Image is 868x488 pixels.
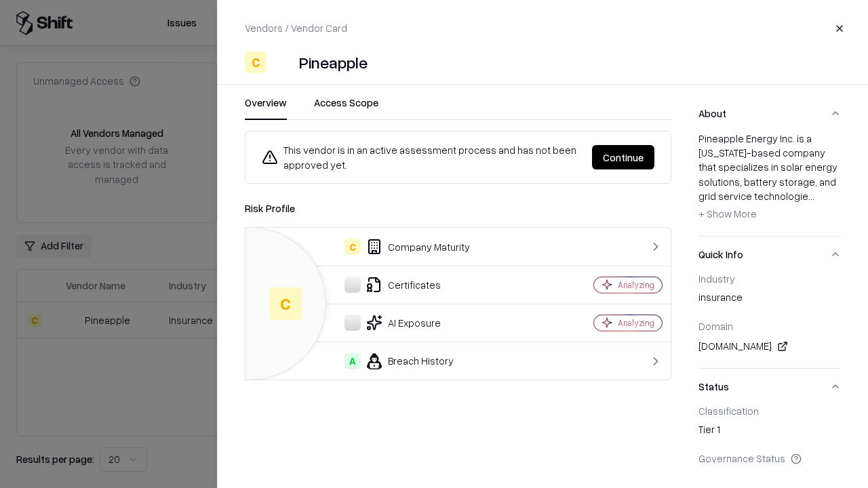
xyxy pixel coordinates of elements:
div: C [344,239,361,255]
div: C [269,287,302,320]
div: Classification [698,405,841,417]
div: Pineapple Energy Inc. is a [US_STATE]-based company that specializes in solar energy solutions, b... [698,131,841,225]
div: A [344,353,361,369]
button: Quick Info [698,237,841,272]
div: About [698,131,841,236]
div: Governance Status [698,452,841,464]
div: Tier 1 [698,422,841,441]
div: AI Exposure [256,314,547,331]
span: + Show More [698,207,757,220]
button: + Show More [698,203,757,225]
img: Pineapple [272,52,294,73]
p: Vendors / Vendor Card [245,21,347,35]
button: Continue [592,145,654,169]
button: About [698,96,841,131]
div: insurance [698,290,841,309]
div: Risk Profile [245,200,671,216]
div: Pineapple [299,52,368,73]
div: Certificates [256,277,547,293]
span: ... [808,190,814,202]
div: Domain [698,320,841,332]
div: Company Maturity [256,239,547,255]
div: Analyzing [618,279,654,291]
div: [DOMAIN_NAME] [698,338,841,354]
div: Analyzing [618,317,654,329]
div: This vendor is in an active assessment process and has not been approved yet. [262,142,581,172]
div: Industry [698,272,841,285]
button: Overview [245,96,287,120]
div: Quick Info [698,272,841,368]
button: Access Scope [314,96,378,120]
button: Status [698,369,841,405]
div: Breach History [256,353,547,369]
div: C [245,52,267,73]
